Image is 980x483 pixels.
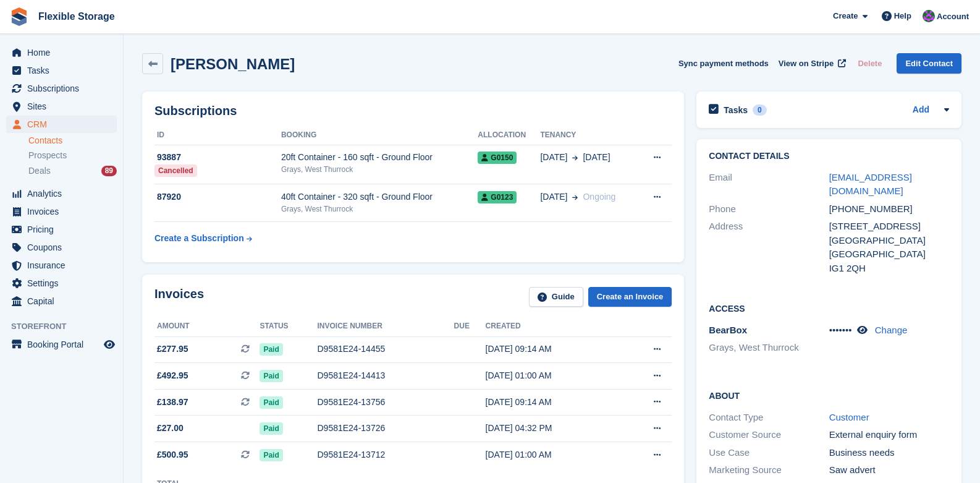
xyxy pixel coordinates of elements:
span: Account [937,11,969,23]
div: Email [709,171,829,199]
th: Invoice number [317,317,454,336]
a: [EMAIL_ADDRESS][DOMAIN_NAME] [829,172,912,197]
span: £277.95 [157,343,188,356]
div: 87920 [154,190,281,203]
img: stora-icon-8386f47178a22dfd0bd8f6a31ec36ba5ce8667c1dd55bd0f319d3a0aa187defe.svg [10,7,28,26]
div: [DATE] 01:00 AM [486,448,620,461]
div: Contact Type [709,411,829,425]
th: Amount [154,317,260,336]
span: [DATE] [583,151,610,164]
a: Guide [529,287,583,307]
span: Paid [260,449,282,461]
a: Add [913,103,929,118]
span: BearBox [709,325,747,335]
span: Subscriptions [27,80,101,97]
a: menu [6,44,117,61]
a: Customer [829,412,869,422]
span: Sites [27,98,101,115]
span: £492.95 [157,369,188,382]
span: Home [27,44,101,61]
th: Tenancy [540,126,638,145]
span: Prospects [28,150,67,161]
div: Saw advert [829,463,949,477]
div: [GEOGRAPHIC_DATA] [829,247,949,262]
div: D9581E24-13756 [317,396,454,409]
span: G0123 [478,191,517,203]
a: menu [6,293,117,310]
span: Capital [27,293,101,310]
a: Prospects [28,149,117,162]
div: Business needs [829,446,949,460]
a: menu [6,98,117,115]
th: Status [260,317,317,336]
div: IG1 2QH [829,262,949,276]
a: menu [6,275,117,292]
a: menu [6,203,117,220]
div: [DATE] 01:00 AM [486,369,620,382]
a: Edit Contact [897,53,961,74]
div: 40ft Container - 320 sqft - Ground Floor [281,190,478,203]
h2: Tasks [724,105,748,116]
div: Phone [709,202,829,216]
span: [DATE] [540,151,567,164]
div: Marketing Source [709,463,829,477]
a: menu [6,257,117,274]
span: ••••••• [829,325,852,335]
button: Delete [853,53,887,74]
button: Sync payment methods [678,53,769,74]
th: Booking [281,126,478,145]
h2: Access [709,302,949,314]
div: [STREET_ADDRESS] [829,220,949,234]
div: External enquiry form [829,428,949,442]
span: [DATE] [540,190,567,203]
h2: Invoices [154,287,204,307]
span: Ongoing [583,192,615,202]
div: 20ft Container - 160 sqft - Ground Floor [281,151,478,164]
div: [DATE] 09:14 AM [486,396,620,409]
th: Created [486,317,620,336]
span: CRM [27,116,101,133]
span: View on Stripe [779,58,834,70]
a: Deals 89 [28,165,117,177]
a: menu [6,80,117,97]
img: Daniel Douglas [923,10,935,22]
span: £27.00 [157,422,184,435]
h2: Contact Details [709,152,949,161]
a: Contacts [28,135,117,147]
div: [DATE] 04:32 PM [486,422,620,435]
div: Grays, West Thurrock [281,164,478,175]
a: Create a Subscription [154,227,252,250]
div: Customer Source [709,428,829,442]
div: Cancelled [154,165,197,177]
a: Create an Invoice [588,287,672,307]
div: [PHONE_NUMBER] [829,202,949,216]
span: Paid [260,422,282,435]
span: Help [894,10,911,22]
th: ID [154,126,281,145]
a: menu [6,336,117,353]
span: Create [833,10,858,22]
th: Allocation [478,126,540,145]
div: D9581E24-13726 [317,422,454,435]
div: Address [709,220,829,275]
div: Grays, West Thurrock [281,203,478,215]
span: Storefront [11,320,123,333]
div: [DATE] 09:14 AM [486,343,620,356]
a: View on Stripe [774,53,848,74]
span: Deals [28,165,51,177]
span: £500.95 [157,448,188,461]
div: D9581E24-14413 [317,369,454,382]
span: Settings [27,275,101,292]
div: 0 [753,105,767,116]
a: Preview store [102,337,117,352]
div: Create a Subscription [154,232,244,245]
a: menu [6,239,117,256]
th: Due [454,317,486,336]
div: Use Case [709,446,829,460]
span: £138.97 [157,396,188,409]
div: 89 [101,166,117,176]
span: Analytics [27,185,101,202]
a: Change [875,325,908,335]
a: Flexible Storage [33,6,120,27]
span: Paid [260,343,282,356]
